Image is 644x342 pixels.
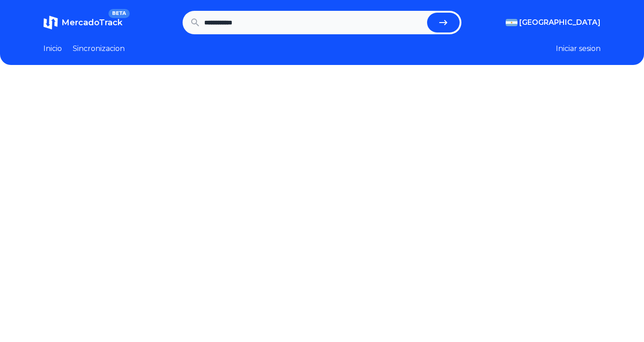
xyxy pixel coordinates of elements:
[519,17,601,28] span: [GEOGRAPHIC_DATA]
[506,17,601,28] button: [GEOGRAPHIC_DATA]
[73,43,125,54] a: Sincronizacion
[556,43,601,54] button: Iniciar sesion
[506,19,517,26] img: Argentina
[61,18,122,28] span: MercadoTrack
[108,9,130,18] span: BETA
[43,43,62,54] a: Inicio
[43,15,58,30] img: MercadoTrack
[43,15,122,30] a: MercadoTrackBETA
